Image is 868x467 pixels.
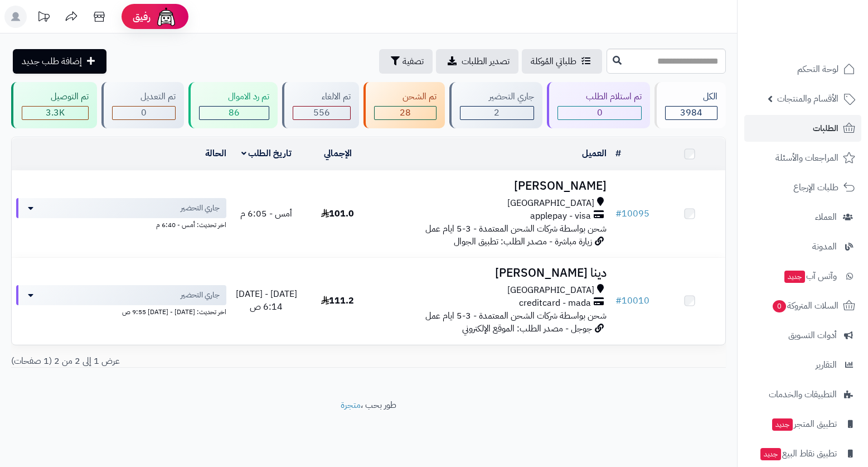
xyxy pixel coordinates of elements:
[744,411,861,437] a: تطبيق المتجرجديد
[425,222,607,235] span: شحن بواسطة شركات الشحن المعتمدة - 3-5 ايام عمل
[744,56,861,83] a: لوحة التحكم
[558,107,642,119] div: 0
[772,418,793,431] span: جديد
[46,106,65,119] span: 3.3K
[403,55,424,68] span: تصفية
[313,106,330,119] span: 556
[777,91,838,107] span: الأقسام والمنتجات
[545,82,653,128] a: تم استلام الطلب 0
[744,174,861,201] a: طلبات الإرجاع
[16,218,226,230] div: اخر تحديث: أمس - 6:40 م
[744,292,861,319] a: السلات المتروكة0
[771,416,837,432] span: تطبيق المتجر
[557,90,642,103] div: تم استلام الطلب
[321,294,354,307] span: 111.2
[361,82,448,128] a: تم الشحن 28
[460,90,534,103] div: جاري التحضير
[797,61,838,77] span: لوحة التحكم
[99,82,187,128] a: تم التعديل 0
[462,322,592,335] span: جوجل - مصدر الطلب: الموقع الإلكتروني
[9,82,99,128] a: تم التوصيل 3.3K
[113,107,176,119] div: 0
[280,82,361,128] a: تم الالغاء 556
[772,298,838,314] span: السلات المتروكة
[400,106,411,119] span: 28
[784,271,805,283] span: جديد
[759,446,837,461] span: تطبيق نقاط البيع
[293,90,351,103] div: تم الالغاء
[241,147,292,160] a: تاريخ الطلب
[181,290,220,301] span: جاري التحضير
[460,107,534,119] div: 2
[744,204,861,230] a: العملاء
[13,49,106,74] a: إضافة طلب جديد
[200,107,269,119] div: 86
[744,115,861,142] a: الطلبات
[240,207,292,220] span: أمس - 6:05 م
[236,287,297,314] span: [DATE] - [DATE] 6:14 ص
[199,90,269,103] div: تم رد الاموال
[229,106,240,119] span: 86
[530,210,591,223] span: applepay - visa
[615,147,621,160] a: #
[507,284,594,297] span: [GEOGRAPHIC_DATA]
[324,147,352,160] a: الإجمالي
[531,55,576,68] span: طلباتي المُوكلة
[665,90,717,103] div: الكل
[3,355,368,368] div: عرض 1 إلى 2 من 2 (1 صفحات)
[652,82,728,128] a: الكل3984
[22,107,88,119] div: 3312
[16,305,226,317] div: اخر تحديث: [DATE] - [DATE] 9:55 ص
[30,6,57,31] a: تحديثات المنصة
[744,145,861,171] a: المراجعات والأسئلة
[378,267,607,280] h3: دينا [PERSON_NAME]
[744,263,861,290] a: وآتس آبجديد
[454,235,592,248] span: زيارة مباشرة - مصدر الطلب: تطبيق الجوال
[341,398,361,412] a: متجرة
[775,150,838,166] span: المراجعات والأسئلة
[680,106,702,119] span: 3984
[379,49,433,74] button: تصفية
[792,8,857,32] img: logo-2.png
[615,294,649,307] a: #10010
[522,49,602,74] a: طلباتي المُوكلة
[813,121,838,136] span: الطلبات
[205,147,226,160] a: الحالة
[793,180,838,195] span: طلبات الإرجاع
[22,55,82,68] span: إضافة طلب جديد
[788,328,837,343] span: أدوات التسويق
[22,90,89,103] div: تم التوصيل
[582,147,607,160] a: العميل
[773,300,786,312] span: 0
[462,55,510,68] span: تصدير الطلبات
[769,387,837,402] span: التطبيقات والخدمات
[186,82,280,128] a: تم رد الاموال 86
[378,180,607,192] h3: [PERSON_NAME]
[507,197,594,210] span: [GEOGRAPHIC_DATA]
[744,352,861,378] a: التقارير
[760,448,781,460] span: جديد
[816,357,837,373] span: التقارير
[615,207,622,220] span: #
[112,90,176,103] div: تم التعديل
[425,309,607,322] span: شحن بواسطة شركات الشحن المعتمدة - 3-5 ايام عمل
[321,207,354,220] span: 101.0
[519,297,591,310] span: creditcard - mada
[436,49,518,74] a: تصدير الطلبات
[141,106,147,119] span: 0
[815,209,837,225] span: العملاء
[181,203,220,214] span: جاري التحضير
[374,90,437,103] div: تم الشحن
[597,106,603,119] span: 0
[615,294,622,307] span: #
[744,440,861,467] a: تطبيق نقاط البيعجديد
[447,82,545,128] a: جاري التحضير 2
[494,106,500,119] span: 2
[744,233,861,260] a: المدونة
[615,207,649,220] a: #10095
[812,239,837,254] span: المدونة
[155,6,177,28] img: ai-face.png
[783,268,837,284] span: وآتس آب
[133,10,151,23] span: رفيق
[375,107,437,119] div: 28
